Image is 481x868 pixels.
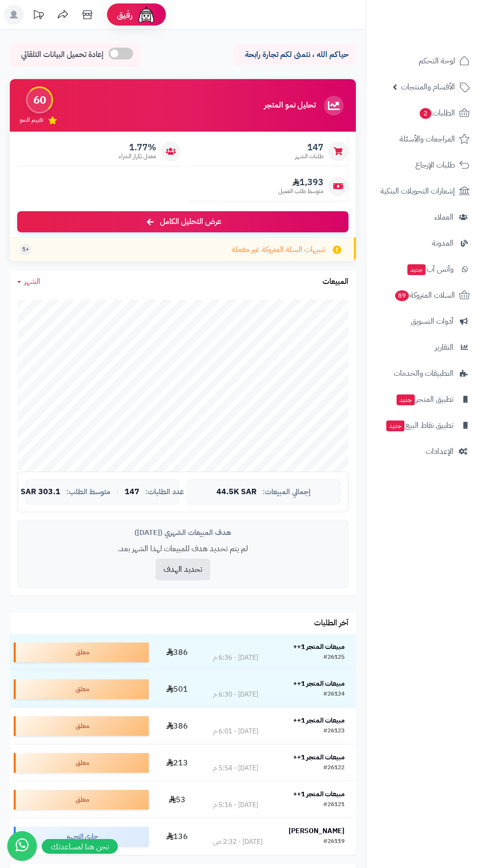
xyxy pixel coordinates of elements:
[372,257,475,281] a: وآتس آبجديد
[20,116,43,124] span: تقييم النمو
[414,7,472,28] img: logo-2.png
[153,745,201,781] td: 213
[14,790,149,810] div: معلق
[136,5,156,25] img: ai-face.png
[323,727,345,736] div: #26123
[420,108,431,119] span: 2
[17,211,348,232] a: عرض التحليل الكامل
[295,142,323,153] span: 147
[323,653,345,663] div: #26125
[293,715,345,726] strong: مبيعات المتجر 1++
[213,837,263,847] div: [DATE] - 2:32 ص
[263,488,311,496] span: إجمالي المبيعات:
[125,488,139,497] span: 147
[295,152,323,161] span: طلبات الشهر
[21,49,104,60] span: إعادة تحميل البيانات التلقائي
[156,559,210,580] button: تحديد الهدف
[119,142,156,153] span: 1.77%
[396,392,454,406] span: تطبيق المتجر
[386,420,404,431] span: جديد
[323,763,345,773] div: #26122
[380,184,455,198] span: إشعارات التحويلات البنكية
[394,366,454,380] span: التطبيقات والخدمات
[66,488,110,496] span: متوسط الطلب:
[434,210,454,224] span: العملاء
[323,800,345,810] div: #26121
[372,283,475,307] a: السلات المتروكة89
[426,445,454,458] span: الإعدادات
[119,152,156,161] span: معدل تكرار الشراء
[116,488,119,496] span: |
[25,528,341,538] div: هدف المبيعات الشهري ([DATE])
[293,678,345,689] strong: مبيعات المتجر 1++
[314,619,348,628] h3: آخر الطلبات
[401,80,455,94] span: الأقسام والمنتجات
[372,414,475,437] a: تطبيق نقاط البيعجديد
[400,132,455,146] span: المراجعات والأسئلة
[153,634,201,671] td: 386
[264,101,316,110] h3: تحليل نمو المتجر
[213,690,258,700] div: [DATE] - 6:30 م
[397,394,415,405] span: جديد
[14,679,149,699] div: معلق
[278,187,323,196] span: متوسط طلب العميل
[289,826,345,836] strong: [PERSON_NAME]
[395,290,409,301] span: 89
[213,653,258,663] div: [DATE] - 6:36 م
[278,177,323,188] span: 1,393
[323,837,345,847] div: #26119
[435,340,454,354] span: التقارير
[22,245,29,253] span: +1
[372,309,475,333] a: أدوات التسويق
[323,690,345,700] div: #26124
[385,419,454,432] span: تطبيق نقاط البيع
[372,153,475,177] a: طلبات الإرجاع
[117,9,133,21] span: رفيق
[432,236,454,250] span: المدونة
[372,362,475,385] a: التطبيقات والخدمات
[153,818,201,855] td: 136
[372,49,475,73] a: لوحة التحكم
[407,264,426,275] span: جديد
[240,49,348,60] p: حياكم الله ، نتمنى لكم تجارة رابحة
[14,716,149,736] div: معلق
[419,106,455,120] span: الطلبات
[232,244,325,255] span: تنبيهات السلة المتروكة غير مفعلة
[411,314,454,328] span: أدوات التسويق
[24,276,40,287] span: الشهر
[160,216,221,227] span: عرض التحليل الكامل
[293,642,345,652] strong: مبيعات المتجر 1++
[372,179,475,203] a: إشعارات التحويلات البنكية
[14,753,149,773] div: معلق
[372,231,475,255] a: المدونة
[372,101,475,125] a: الطلبات2
[17,276,40,287] a: الشهر
[372,388,475,411] a: تطبيق المتجرجديد
[213,727,258,736] div: [DATE] - 6:01 م
[216,488,257,497] span: 44.5K SAR
[25,543,341,555] p: لم يتم تحديد هدف للمبيعات لهذا الشهر بعد.
[14,643,149,662] div: معلق
[213,800,258,810] div: [DATE] - 5:16 م
[322,278,348,286] h3: المبيعات
[153,782,201,818] td: 53
[145,488,184,496] span: عدد الطلبات:
[372,440,475,463] a: الإعدادات
[372,127,475,151] a: المراجعات والأسئلة
[26,5,51,27] a: تحديثات المنصة
[372,205,475,229] a: العملاء
[372,336,475,359] a: التقارير
[14,827,149,846] div: جاري التجهيز
[415,158,455,172] span: طلبات الإرجاع
[153,671,201,707] td: 501
[293,752,345,762] strong: مبيعات المتجر 1++
[394,288,455,302] span: السلات المتروكة
[406,262,454,276] span: وآتس آب
[213,763,258,773] div: [DATE] - 5:54 م
[153,708,201,744] td: 386
[21,488,60,497] span: 303.1 SAR
[293,789,345,799] strong: مبيعات المتجر 1++
[419,54,455,68] span: لوحة التحكم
